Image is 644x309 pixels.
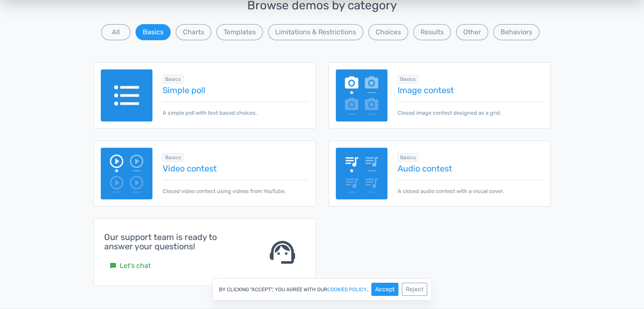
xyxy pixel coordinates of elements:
[336,148,388,200] img: audio-poll.png.webp
[398,75,418,83] span: Browse all in Basics
[398,102,543,117] p: Closed image contest designed as a grid.
[371,283,398,296] button: Accept
[493,24,539,40] button: Behaviors
[327,287,367,292] a: cookies policy
[104,258,156,274] a: smsLet's chat
[163,180,308,195] p: Closed video contest using videos from YouTube.
[413,24,451,40] button: Results
[101,24,130,40] button: All
[259,34,384,159] img: fruit-3246127_1920-500x500.jpg
[135,24,171,40] button: Basics
[268,24,363,40] button: Limitations & Restrictions
[410,166,446,174] span: Strawberry
[336,69,388,121] img: image-poll.png.webp
[391,34,517,159] img: strawberry-1180048_1920-500x500.jpg
[402,283,427,296] button: Reject
[212,278,432,301] div: By clicking "Accept", you agree with our .
[398,180,543,195] p: A closed audio contest with a visual cover.
[368,24,408,40] button: Choices
[456,24,488,40] button: Other
[127,17,517,27] p: Your favorite fruit?
[398,86,543,95] a: Image contest
[101,69,153,121] img: text-poll.png.webp
[176,24,211,40] button: Charts
[398,164,543,173] a: Audio contest
[104,232,246,251] h4: Our support team is ready to answer your questions!
[127,34,253,159] img: cereal-898073_1920-500x500.jpg
[398,153,418,162] span: Browse all in Basics
[146,166,171,174] span: Banana
[110,262,116,269] small: sms
[278,166,291,174] span: Kiwi
[101,148,153,200] img: video-poll.png.webp
[163,164,308,173] a: Video contest
[163,75,183,83] span: Browse all in Basics
[216,24,263,40] button: Templates
[267,237,298,268] span: support_agent
[163,102,308,117] p: A simple poll with text based choices.
[163,153,183,162] span: Browse all in Basics
[163,86,308,95] a: Simple poll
